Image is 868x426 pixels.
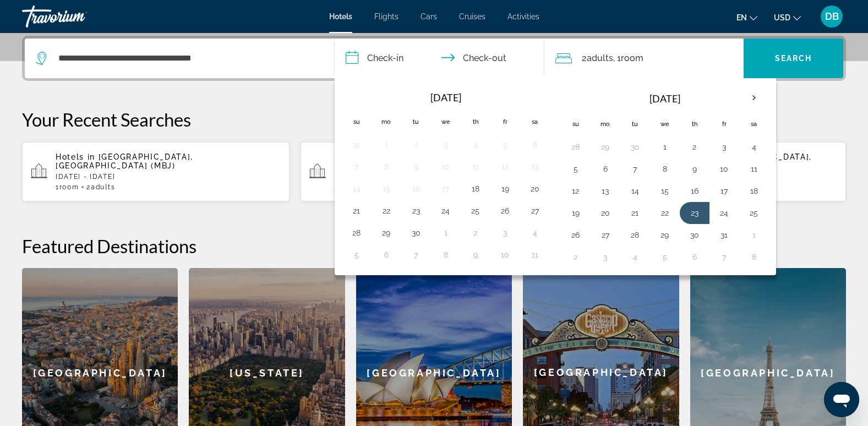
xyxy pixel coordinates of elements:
[739,85,769,111] button: Next month
[56,152,193,170] span: [GEOGRAPHIC_DATA], [GEOGRAPHIC_DATA] (MBJ)
[459,12,485,21] span: Cruises
[526,181,544,196] button: Day 20
[526,225,544,241] button: Day 4
[22,235,846,257] h2: Featured Destinations
[437,181,455,196] button: Day 17
[567,227,585,243] button: Day 26
[686,249,703,265] button: Day 6
[56,173,281,181] p: [DATE] - [DATE]
[582,51,613,66] span: 2
[374,12,398,21] a: Flights
[467,159,484,174] button: Day 11
[656,205,674,221] button: Day 22
[686,139,703,155] button: Day 2
[25,39,843,78] div: Search widget
[407,247,425,263] button: Day 7
[526,203,544,219] button: Day 27
[597,205,614,221] button: Day 20
[348,181,365,196] button: Day 14
[716,139,733,155] button: Day 3
[372,85,520,110] th: [DATE]
[716,227,733,243] button: Day 31
[348,247,365,263] button: Day 5
[656,183,674,199] button: Day 15
[22,2,132,31] a: Travorium
[507,12,539,21] a: Activities
[824,382,859,417] iframe: Button to launch messaging window
[335,39,545,78] button: Check in and out dates
[591,85,739,112] th: [DATE]
[613,51,643,66] span: , 1
[736,13,747,22] span: en
[587,53,613,63] span: Adults
[597,227,614,243] button: Day 27
[437,137,455,152] button: Day 3
[745,205,763,221] button: Day 25
[626,249,644,265] button: Day 4
[656,139,674,155] button: Day 1
[745,183,763,199] button: Day 18
[744,39,843,78] button: Search
[626,205,644,221] button: Day 21
[774,9,801,25] button: Change currency
[716,205,733,221] button: Day 24
[467,181,484,196] button: Day 18
[597,139,614,155] button: Day 29
[378,181,395,196] button: Day 15
[348,137,365,152] button: Day 31
[496,203,514,219] button: Day 26
[496,159,514,174] button: Day 12
[86,183,115,191] span: 2
[91,183,115,191] span: Adults
[745,227,763,243] button: Day 1
[348,159,365,174] button: Day 7
[626,183,644,199] button: Day 14
[378,159,395,174] button: Day 8
[407,203,425,219] button: Day 23
[567,249,585,265] button: Day 2
[544,39,744,78] button: Travelers: 2 adults, 0 children
[467,203,484,219] button: Day 25
[526,137,544,152] button: Day 6
[437,247,455,263] button: Day 8
[775,54,812,63] span: Search
[407,137,425,152] button: Day 2
[656,227,674,243] button: Day 29
[56,183,79,191] span: 1
[716,249,733,265] button: Day 7
[686,205,703,221] button: Day 23
[736,9,757,25] button: Change language
[22,141,290,202] button: Hotels in [GEOGRAPHIC_DATA], [GEOGRAPHIC_DATA] (MBJ)[DATE] - [DATE]1Room2Adults
[745,139,763,155] button: Day 4
[526,247,544,263] button: Day 11
[656,161,674,177] button: Day 8
[567,183,585,199] button: Day 12
[626,227,644,243] button: Day 28
[716,183,733,199] button: Day 17
[378,203,395,219] button: Day 22
[825,11,839,22] span: DB
[378,247,395,263] button: Day 6
[467,137,484,152] button: Day 4
[56,152,95,161] span: Hotels in
[378,137,395,152] button: Day 1
[567,139,585,155] button: Day 28
[496,137,514,152] button: Day 5
[774,13,790,22] span: USD
[686,161,703,177] button: Day 9
[496,247,514,263] button: Day 10
[656,249,674,265] button: Day 5
[421,12,437,21] a: Cars
[22,108,846,130] p: Your Recent Searches
[59,183,79,191] span: Room
[686,183,703,199] button: Day 16
[407,181,425,196] button: Day 16
[467,225,484,241] button: Day 2
[437,159,455,174] button: Day 10
[626,161,644,177] button: Day 7
[526,159,544,174] button: Day 13
[567,205,585,221] button: Day 19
